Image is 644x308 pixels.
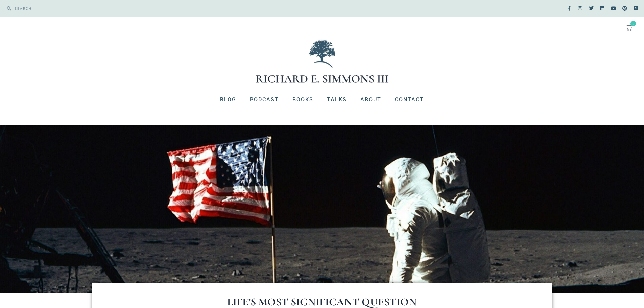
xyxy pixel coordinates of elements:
a: Talks [320,91,354,109]
h1: Life’s Most Significant Question [119,297,525,307]
a: About [354,91,388,109]
a: 0 [618,20,641,35]
input: SEARCH [11,3,319,14]
a: Contact [388,91,431,109]
span: 0 [630,21,636,26]
a: Podcast [243,91,286,109]
a: Books [286,91,320,109]
a: Blog [213,91,243,109]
